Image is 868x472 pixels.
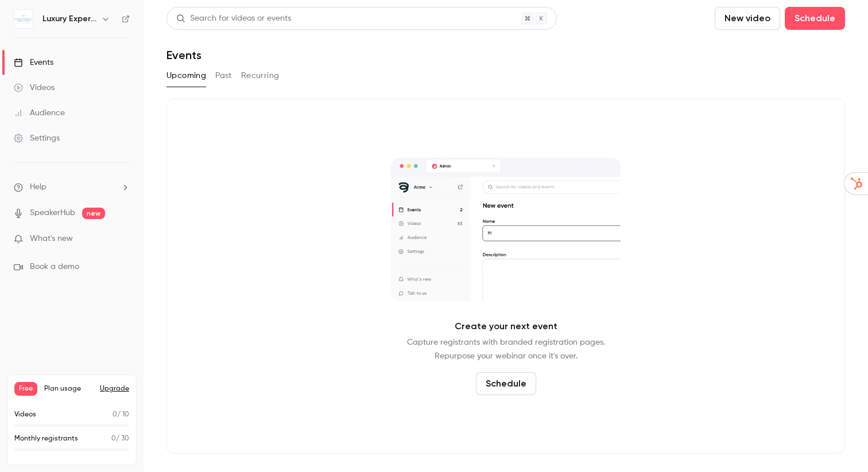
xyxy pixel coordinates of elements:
[166,48,201,62] h1: Events
[715,7,780,30] button: New video
[82,208,105,219] span: new
[30,261,79,273] span: Book a demo
[14,132,60,144] div: Settings
[44,384,93,393] span: Plan usage
[785,7,845,30] button: Schedule
[113,411,117,418] span: 0
[476,372,536,395] button: Schedule
[455,319,557,333] p: Create your next event
[14,57,53,68] div: Events
[176,13,291,25] div: Search for videos or events
[14,409,36,420] p: Videos
[14,10,33,28] img: Luxury Experiences Turks & Caicos DMC
[116,234,130,244] iframe: Noticeable Trigger
[100,384,129,393] button: Upgrade
[111,434,129,444] p: / 30
[30,233,73,245] span: What's new
[14,107,65,119] div: Audience
[111,435,116,442] span: 0
[241,67,280,85] button: Recurring
[30,207,75,219] a: SpeakerHub
[215,67,232,85] button: Past
[42,13,96,25] h6: Luxury Experiences Turks & Caicos DMC
[113,409,129,420] p: / 10
[14,382,37,396] span: Free
[30,181,46,193] span: Help
[166,67,206,85] button: Upcoming
[14,82,55,93] div: Videos
[407,336,605,363] p: Capture registrants with branded registration pages. Repurpose your webinar once it's over.
[14,434,78,444] p: Monthly registrants
[14,181,130,193] li: help-dropdown-opener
